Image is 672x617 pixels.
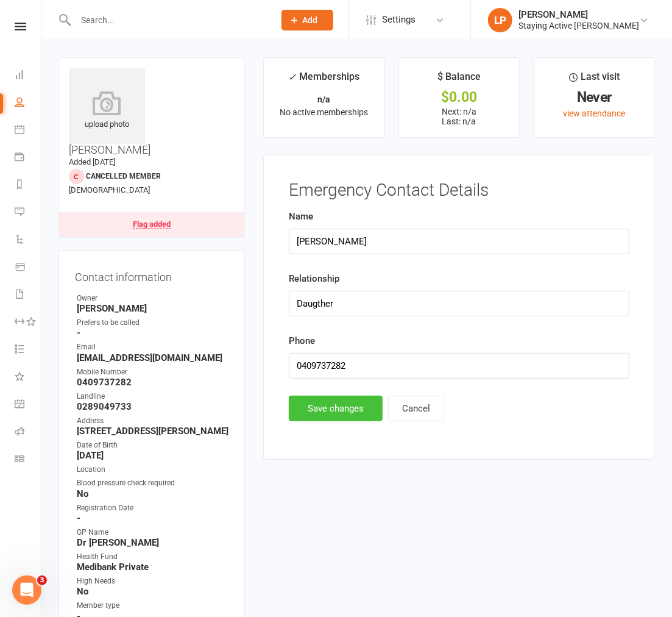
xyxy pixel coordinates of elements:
[289,181,629,200] h3: Emergency Contact Details
[15,254,42,282] a: Product Sales
[77,377,228,388] strong: 0409737282
[77,415,228,427] div: Address
[12,576,41,605] iframe: Intercom live chat
[37,576,47,585] span: 3
[77,527,228,538] div: GP Name
[69,157,115,166] time: Added [DATE]
[77,341,228,353] div: Email
[317,95,330,104] strong: n/a
[15,419,42,446] a: Roll call kiosk mode
[563,109,625,118] a: view attendance
[280,107,368,117] span: No active memberships
[545,91,643,104] div: Never
[15,391,42,419] a: General attendance kiosk mode
[77,317,228,329] div: Prefers to be called
[289,229,629,254] input: Name
[72,12,266,29] input: Search...
[289,209,313,224] label: Name
[77,426,228,437] strong: [STREET_ADDRESS][PERSON_NAME]
[77,352,228,363] strong: [EMAIL_ADDRESS][DOMAIN_NAME]
[437,69,481,91] div: $ Balance
[15,62,42,90] a: Dashboard
[77,488,228,499] strong: No
[86,172,161,180] span: Cancelled member
[77,537,228,548] strong: Dr [PERSON_NAME]
[77,366,228,378] div: Mobile Number
[388,396,444,421] button: Cancel
[77,576,228,587] div: High Needs
[77,464,228,476] div: Location
[77,551,228,563] div: Health Fund
[77,562,228,572] strong: Medibank Private
[77,401,228,412] strong: 0289049733
[133,220,171,229] div: Flag added
[289,333,315,348] label: Phone
[488,8,512,32] div: LP
[77,293,228,304] div: Owner
[77,513,228,524] strong: -
[69,68,235,156] h3: [PERSON_NAME]
[289,271,339,286] label: Relationship
[288,71,296,83] i: ✓
[77,450,228,461] strong: [DATE]
[77,391,228,402] div: Landline
[289,291,629,316] input: Relationship
[77,440,228,451] div: Date of Birth
[288,69,359,91] div: Memberships
[77,477,228,489] div: Blood pressure check required
[75,266,228,284] h3: Contact information
[15,364,42,391] a: What's New
[77,502,228,514] div: Registration Date
[77,327,228,338] strong: -
[15,446,42,474] a: Class kiosk mode
[15,144,42,172] a: Payments
[303,15,318,25] span: Add
[289,353,629,379] input: Phone
[69,185,150,194] span: [DEMOGRAPHIC_DATA]
[77,600,228,612] div: Member type
[382,6,416,34] span: Settings
[77,586,228,597] strong: No
[410,107,508,126] p: Next: n/a Last: n/a
[281,10,333,30] button: Add
[15,90,42,117] a: People
[518,9,639,20] div: [PERSON_NAME]
[77,303,228,314] strong: [PERSON_NAME]
[15,172,42,199] a: Reports
[569,69,620,91] div: Last visit
[518,20,639,31] div: Staying Active [PERSON_NAME]
[289,396,383,421] button: Save changes
[15,117,42,144] a: Calendar
[410,91,508,104] div: $0.00
[69,91,145,131] div: upload photo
